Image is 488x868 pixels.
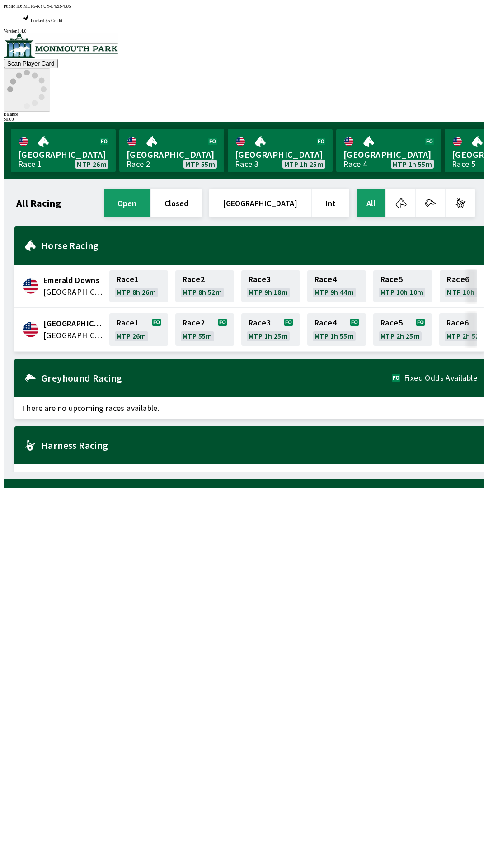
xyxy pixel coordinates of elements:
[4,112,484,117] div: Balance
[249,319,271,326] span: Race 3
[183,288,222,296] span: MTP 8h 52m
[380,276,403,283] span: Race 5
[43,330,104,341] span: United States
[119,129,224,172] a: [GEOGRAPHIC_DATA]Race 2MTP 55m
[380,288,423,296] span: MTP 10h 10m
[175,270,234,302] a: Race2MTP 8h 52m
[249,288,288,296] span: MTP 9h 18m
[117,319,139,326] span: Race 1
[357,189,385,217] button: All
[117,332,146,340] span: MTP 26m
[446,332,486,340] span: MTP 2h 52m
[343,149,434,160] span: [GEOGRAPHIC_DATA]
[117,276,139,283] span: Race 1
[209,189,311,217] button: [GEOGRAPHIC_DATA]
[404,374,477,382] span: Fixed Odds Available
[447,276,469,283] span: Race 6
[307,313,366,346] a: Race4MTP 1h 55m
[183,332,212,340] span: MTP 55m
[41,242,477,249] h2: Horse Racing
[314,276,337,283] span: Race 4
[31,18,62,23] span: Locked $5 Credit
[43,286,104,298] span: United States
[43,274,104,286] span: Emerald Downs
[41,374,392,382] h2: Greyhound Racing
[249,276,271,283] span: Race 3
[343,160,367,168] div: Race 4
[249,332,288,340] span: MTP 1h 25m
[23,4,71,9] span: MCF5-KYUY-L42R-43J5
[109,270,168,302] a: Race1MTP 8h 26m
[41,442,477,449] h2: Harness Racing
[307,270,366,302] a: Race4MTP 9h 44m
[43,318,104,330] span: Monmouth Park
[18,160,42,168] div: Race 1
[336,129,441,172] a: [GEOGRAPHIC_DATA]Race 4MTP 1h 55m
[235,160,258,168] div: Race 3
[373,270,432,302] a: Race5MTP 10h 10m
[11,129,116,172] a: [GEOGRAPHIC_DATA]Race 1MTP 26m
[4,117,484,122] div: $ 0.00
[183,276,205,283] span: Race 2
[104,189,150,217] button: open
[14,464,484,486] span: There are no upcoming races available.
[127,160,150,168] div: Race 2
[4,59,58,68] button: Scan Player Card
[16,199,61,207] h1: All Racing
[380,332,420,340] span: MTP 2h 25m
[314,319,337,326] span: Race 4
[109,313,168,346] a: Race1MTP 26m
[235,149,325,160] span: [GEOGRAPHIC_DATA]
[228,129,333,172] a: [GEOGRAPHIC_DATA]Race 3MTP 1h 25m
[393,160,432,168] span: MTP 1h 55m
[175,313,234,346] a: Race2MTP 55m
[4,33,118,58] img: venue logo
[314,332,354,340] span: MTP 1h 55m
[4,4,484,9] div: Public ID:
[183,319,205,326] span: Race 2
[185,160,215,168] span: MTP 55m
[241,270,300,302] a: Race3MTP 9h 18m
[151,189,202,217] button: closed
[380,319,403,326] span: Race 5
[77,160,107,168] span: MTP 26m
[18,149,108,160] span: [GEOGRAPHIC_DATA]
[127,149,217,160] span: [GEOGRAPHIC_DATA]
[241,313,300,346] a: Race3MTP 1h 25m
[284,160,324,168] span: MTP 1h 25m
[312,189,349,217] button: Int
[314,288,354,296] span: MTP 9h 44m
[14,397,484,419] span: There are no upcoming races available.
[446,319,469,326] span: Race 6
[4,28,484,33] div: Version 1.4.0
[373,313,432,346] a: Race5MTP 2h 25m
[117,288,156,296] span: MTP 8h 26m
[452,160,475,168] div: Race 5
